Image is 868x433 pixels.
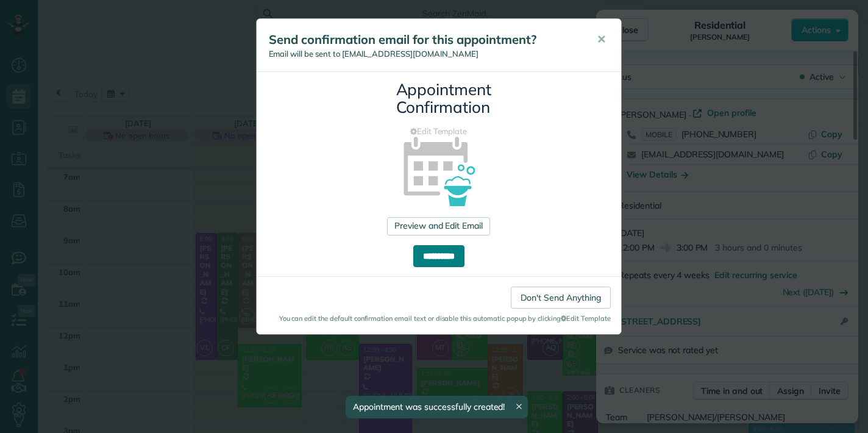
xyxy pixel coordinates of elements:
[266,126,612,137] a: Edit Template
[267,313,611,323] small: You can edit the default confirmation email text or disable this automatic popup by clicking Edit...
[511,287,610,309] a: Don't Send Anything
[346,396,528,418] div: Appointment was successfully created!
[396,81,482,116] h3: Appointment Confirmation
[387,217,490,235] a: Preview and Edit Email
[269,49,478,59] span: Email will be sent to [EMAIL_ADDRESS][DOMAIN_NAME]
[597,32,606,46] span: ✕
[384,115,493,224] img: appointment_confirmation_icon-141e34405f88b12ade42628e8c248340957700ab75a12ae832a8710e9b578dc5.png
[269,31,580,48] h5: Send confirmation email for this appointment?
